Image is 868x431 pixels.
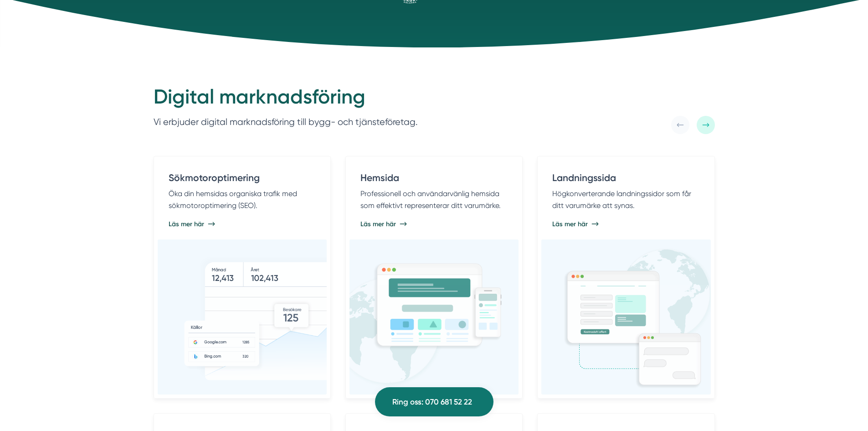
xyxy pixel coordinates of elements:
span: Läs mer här [552,219,588,228]
a: Sökmotoroptimering Öka din hemsidas organiska trafik med sökmotoroptimering (SEO). Läs mer här Sö... [154,156,331,399]
h4: Landningssida [552,171,699,188]
img: Sökmotoroptimering för bygg- och tjänsteföretag. [183,249,361,385]
a: Landningssida Högkonverterande landningssidor som får ditt varumärke att synas. Läs mer här Landn... [537,156,714,399]
span: Ring oss: 070 681 52 22 [392,396,472,408]
p: Öka din hemsidas organiska trafik med sökmotoroptimering (SEO). [169,188,316,211]
p: Högkonverterande landningssidor som får ditt varumärke att synas. [552,188,699,211]
a: Ring oss: 070 681 52 22 [375,387,493,416]
a: Hemsida Professionell och användarvänlig hemsida som effektivt representerar ditt varumärke. Läs ... [345,156,523,399]
p: Professionell och användarvänlig hemsida som effektivt representerar ditt varumärke. [360,188,508,211]
h4: Sökmotoroptimering [169,171,316,188]
p: Vi erbjuder digital marknadsföring till bygg- och tjänsteföretag. [154,115,418,130]
img: Landningssida för bygg- och tjänsteföretag. [562,244,717,390]
img: Hemsida för bygg- och tjänsteföretag. [329,262,503,390]
span: Läs mer här [360,219,396,228]
h2: Digital marknadsföring [154,84,418,115]
span: Läs mer här [169,219,204,228]
h4: Hemsida [360,171,508,188]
